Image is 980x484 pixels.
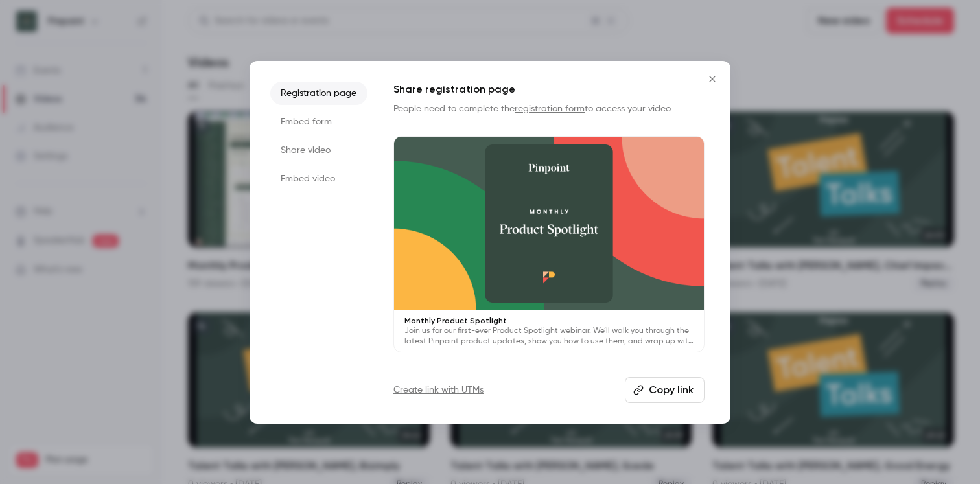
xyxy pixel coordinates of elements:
button: Copy link [625,377,705,403]
button: Close [699,66,725,92]
li: Embed video [270,167,367,190]
a: Monthly Product SpotlightJoin us for our first-ever Product Spotlight webinar. We’ll walk you thr... [393,136,705,353]
li: Embed form [270,110,367,133]
p: People need to complete the to access your video [393,102,705,115]
p: Join us for our first-ever Product Spotlight webinar. We’ll walk you through the latest Pinpoint ... [404,326,694,347]
h1: Share registration page [393,82,705,97]
a: registration form [515,104,585,113]
a: Create link with UTMs [393,384,484,397]
li: Share video [270,139,367,162]
li: Registration page [270,82,367,105]
p: Monthly Product Spotlight [404,316,694,326]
